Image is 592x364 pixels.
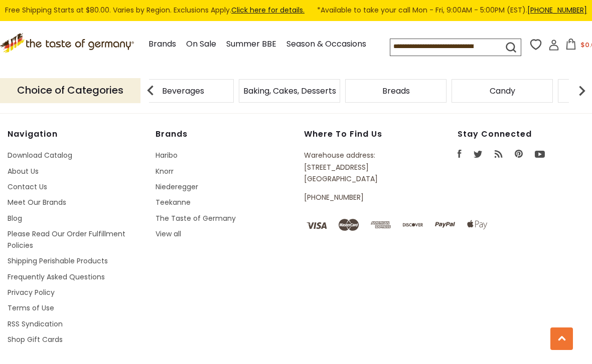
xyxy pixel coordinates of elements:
[8,272,105,282] a: Frequently Asked Questions
[162,88,204,95] a: Beverages
[382,88,410,95] a: Breads
[5,5,587,17] div: Free Shipping Starts at $80.00. Varies by Region. Exclusions Apply.
[527,6,587,16] a: [PHONE_NUMBER]
[156,151,178,161] a: Haribo
[156,167,174,177] a: Knorr
[8,288,55,298] a: Privacy Policy
[304,150,414,185] p: Warehouse address: [STREET_ADDRESS] [GEOGRAPHIC_DATA]
[156,229,181,239] a: View all
[8,303,54,313] a: Terms of Use
[304,193,364,203] a: [PHONE_NUMBER]
[490,88,515,95] a: Candy
[8,319,63,329] a: RSS Syndication
[8,256,108,266] a: Shipping Perishable Products
[304,130,414,140] h4: Where to find us
[458,130,584,140] h4: Stay Connected
[149,38,176,52] a: Brands
[156,198,191,208] a: Teekanne
[186,38,216,52] a: On Sale
[8,151,72,161] a: Download Catalog
[8,229,125,251] a: Please Read Our Order Fulfillment Policies
[8,182,47,192] a: Contact Us
[243,88,336,95] a: Baking, Cakes, Desserts
[231,6,305,16] a: Click here for details.
[8,130,146,140] h4: Navigation
[156,130,294,140] h4: Brands
[226,38,276,52] a: Summer BBE
[286,38,366,52] a: Season & Occasions
[8,167,39,177] a: About Us
[8,198,66,208] a: Meet Our Brands
[8,335,63,345] a: Shop Gift Cards
[572,81,592,101] img: next arrow
[8,214,22,224] a: Blog
[140,81,161,101] img: previous arrow
[156,182,198,192] a: Niederegger
[156,214,236,224] a: The Taste of Germany
[317,5,587,17] span: *Available to take your call Mon - Fri, 9:00AM - 5:00PM (EST).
